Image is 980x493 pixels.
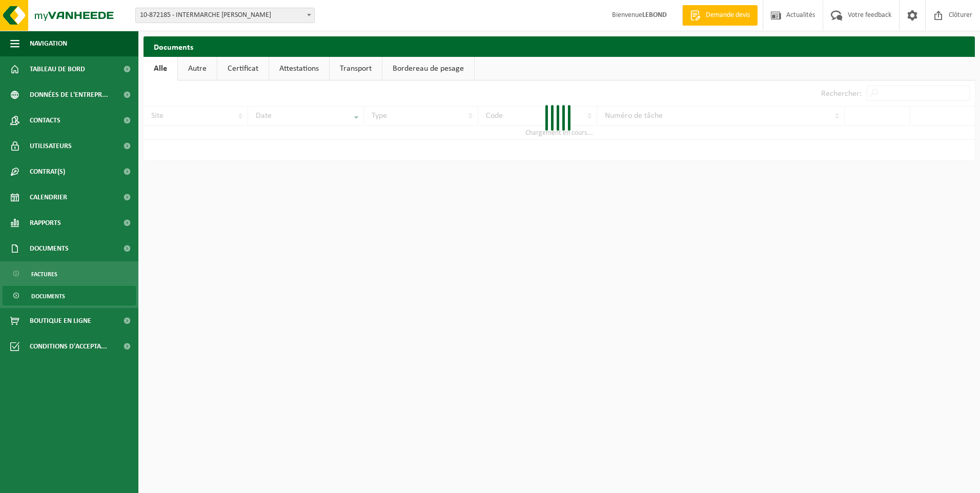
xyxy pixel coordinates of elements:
[178,57,217,80] a: Autre
[30,133,72,159] span: Utilisateurs
[3,286,136,305] a: Documents
[30,31,67,56] span: Navigation
[144,36,975,56] h2: Documents
[30,184,67,210] span: Calendrier
[31,286,65,306] span: Documents
[31,264,57,284] span: Factures
[30,334,107,359] span: Conditions d'accepta...
[135,8,315,23] span: 10-872185 - INTERMARCHE MARCONNELLE - MARCONNELLE
[30,210,61,236] span: Rapports
[30,159,65,184] span: Contrat(s)
[382,57,474,80] a: Bordereau de pesage
[269,57,329,80] a: Attestations
[642,11,667,19] strong: LEBOND
[30,108,60,133] span: Contacts
[703,10,752,20] span: Demande devis
[30,236,69,261] span: Documents
[144,57,177,80] a: Alle
[217,57,269,80] a: Certificat
[3,264,136,283] a: Factures
[30,56,85,82] span: Tableau de bord
[682,5,758,26] a: Demande devis
[330,57,382,80] a: Transport
[136,8,314,23] span: 10-872185 - INTERMARCHE MARCONNELLE - MARCONNELLE
[30,82,108,108] span: Données de l'entrepr...
[30,308,91,334] span: Boutique en ligne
